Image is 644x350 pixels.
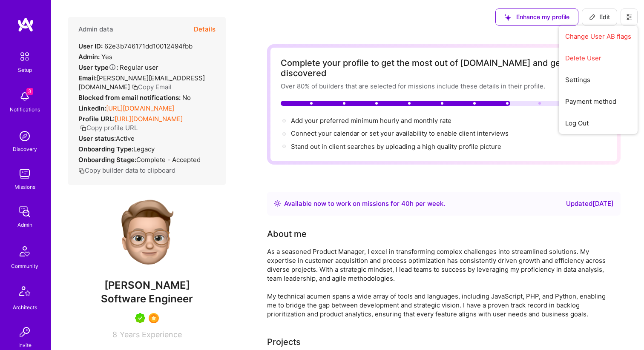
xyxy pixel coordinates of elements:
div: About me [267,228,307,240]
i: icon SuggestedTeams [504,14,511,21]
button: Payment method [559,91,638,112]
img: bell [16,88,33,105]
img: Availability [274,200,281,207]
button: Copy builder data to clipboard [78,166,175,175]
img: A.Teamer in Residence [135,313,145,323]
img: Community [14,241,35,262]
div: Updated [DATE] [566,199,614,209]
div: Admin [17,220,32,229]
span: Add your preferred minimum hourly and monthly rate [291,117,451,125]
i: icon Copy [132,84,138,91]
div: Over 80% of builders that are selected for missions include these details in their profile. [281,82,607,91]
div: Notifications [10,105,40,114]
strong: Onboarding Stage: [78,156,136,164]
img: Architects [14,282,35,303]
i: icon Copy [80,125,86,131]
strong: Onboarding Type: [78,145,133,153]
button: Settings [559,69,638,91]
strong: LinkedIn: [78,104,106,112]
strong: User ID: [78,42,103,50]
img: admin teamwork [16,203,33,220]
div: Architects [13,303,37,312]
img: logo [17,17,34,32]
button: Copy Email [132,83,172,91]
span: Software Engineer [101,293,193,305]
img: SelectionTeam [149,313,159,323]
span: 40 [401,199,410,208]
span: legacy [133,145,155,153]
button: Delete User [559,47,638,69]
strong: Email: [78,74,97,82]
span: Enhance my profile [504,13,569,21]
button: Copy profile URL [80,123,138,132]
a: [URL][DOMAIN_NAME] [115,115,183,123]
span: [PERSON_NAME] [68,279,226,292]
i: Help [109,63,116,71]
span: Edit [589,13,610,21]
div: As a seasoned Product Manager, I excel in transforming complex challenges into streamlined soluti... [267,247,608,319]
button: Details [194,17,216,42]
i: icon Copy [78,168,85,174]
span: 8 [112,330,117,339]
div: Stand out in client searches by uploading a high quality profile picture [291,142,501,151]
div: Community [11,262,38,270]
span: [PERSON_NAME][EMAIL_ADDRESS][DOMAIN_NAME] [78,74,205,91]
img: teamwork [16,165,33,182]
div: Yes [78,52,112,61]
button: Change User AB flags [559,26,638,47]
div: Setup [18,65,32,74]
img: Invite [16,324,33,341]
button: Log Out [559,112,638,134]
strong: User status: [78,134,116,142]
span: Complete - Accepted [136,156,201,164]
div: Invite [18,341,32,350]
div: Discovery [13,145,37,154]
div: 62e3b746171dd10012494fbb [78,42,193,51]
div: Complete your profile to get the most out of [DOMAIN_NAME] and get discovered [281,58,607,78]
strong: User type : [78,63,118,71]
img: User Avatar [113,199,181,267]
span: Active [116,134,135,142]
div: Available now to work on missions for h per week . [284,199,445,209]
div: Regular user [78,63,158,72]
span: Connect your calendar or set your availability to enable client interviews [291,129,509,137]
strong: Blocked from email notifications: [78,94,182,102]
img: setup [16,48,34,65]
strong: Admin: [78,53,100,61]
span: Years Experience [120,330,182,339]
button: Enhance my profile [495,9,578,26]
span: 3 [26,88,33,95]
div: Missions [14,182,35,191]
h4: Admin data [78,26,113,33]
a: [URL][DOMAIN_NAME] [106,104,174,112]
div: No [78,93,191,102]
button: Edit [582,9,617,26]
div: Projects [267,336,301,348]
strong: Profile URL: [78,115,115,123]
img: discovery [16,128,33,145]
